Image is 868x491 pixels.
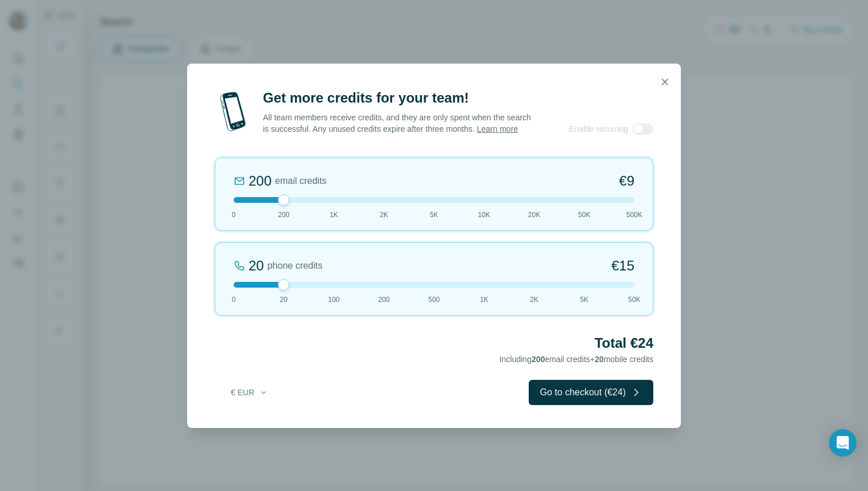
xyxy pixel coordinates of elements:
[280,294,288,305] span: 20
[499,355,653,364] span: Including email credits + mobile credits
[580,294,588,305] span: 5K
[215,89,251,135] img: mobile-phone
[430,210,439,220] span: 5K
[232,210,236,220] span: 0
[215,334,653,352] h2: Total €24
[619,172,634,190] span: €9
[330,210,338,220] span: 1K
[328,294,339,305] span: 100
[530,294,538,305] span: 2K
[263,112,532,135] p: All team members receive credits, and they are only spent when the search is successful. Any unus...
[223,382,276,403] button: € EUR
[378,294,390,305] span: 200
[611,257,634,275] span: €15
[478,210,490,220] span: 10K
[628,294,640,305] span: 50K
[275,174,327,188] span: email credits
[428,294,440,305] span: 500
[829,429,857,457] div: Open Intercom Messenger
[532,355,545,364] span: 200
[249,172,272,190] div: 200
[268,259,323,273] span: phone credits
[480,294,489,305] span: 1K
[477,124,518,133] a: Learn more
[528,210,540,220] span: 20K
[578,210,590,220] span: 50K
[626,210,642,220] span: 500K
[595,355,604,364] span: 20
[379,210,388,220] span: 2K
[278,210,289,220] span: 200
[249,257,264,275] div: 20
[569,123,628,135] span: Enable recurring
[232,294,236,305] span: 0
[529,380,653,405] button: Go to checkout (€24)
